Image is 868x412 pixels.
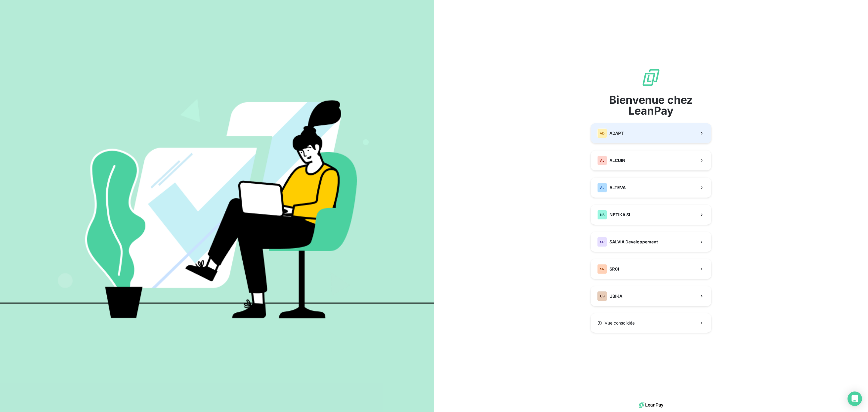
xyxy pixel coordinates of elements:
button: NSNETIKA SI [591,205,711,225]
span: Vue consolidée [605,320,635,326]
div: AL [597,183,607,192]
button: ALALTEVA [591,178,711,198]
button: UBUBIKA [591,286,711,306]
span: Bienvenue chez LeanPay [591,94,711,116]
span: SALVIA Developpement [609,239,658,245]
button: Vue consolidée [591,313,711,333]
button: SDSALVIA Developpement [591,232,711,252]
div: Open Intercom Messenger [848,391,862,406]
span: SRCI [609,266,619,272]
button: ADADAPT [591,123,711,143]
div: NS [597,210,607,220]
span: UBIKA [609,293,622,299]
span: NETIKA SI [609,212,630,218]
span: ADAPT [609,130,624,136]
span: ALCUIN [609,157,625,163]
img: logo [639,401,663,410]
div: SR [597,264,607,274]
div: SD [597,237,607,247]
div: UB [597,291,607,301]
img: logo sigle [641,68,661,87]
span: ALTEVA [609,185,626,191]
div: AD [597,128,607,138]
button: ALALCUIN [591,151,711,170]
div: AL [597,156,607,165]
button: SRSRCI [591,259,711,279]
